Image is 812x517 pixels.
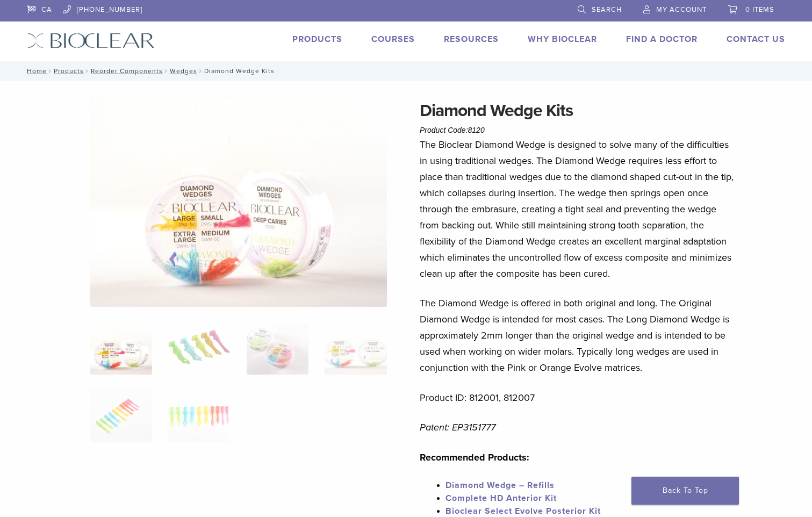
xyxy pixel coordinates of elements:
p: The Bioclear Diamond Wedge is designed to solve many of the difficulties in using traditional wed... [420,137,736,282]
span: / [163,68,170,74]
a: Diamond Wedge – Refills [445,480,555,491]
span: / [197,68,204,74]
p: Product ID: 812001, 812007 [420,390,736,406]
span: / [47,68,54,74]
span: Product Code: [420,126,485,134]
img: Bioclear [27,33,155,48]
a: Contact Us [727,34,785,45]
a: Products [292,34,342,45]
a: Resources [444,34,499,45]
span: My Account [656,5,707,14]
span: 0 items [745,5,774,14]
img: Diamond Wedge Kits - Image 4 [325,321,386,375]
p: The Diamond Wedge is offered in both original and long. The Original Diamond Wedge is intended fo... [420,295,736,376]
a: Home [24,67,47,75]
img: Diamond Wedges-Assorted-3 - Copy [90,98,387,307]
a: Bioclear Select Evolve Posterior Kit [445,506,601,516]
a: Wedges [170,67,197,75]
img: Diamond Wedge Kits - Image 3 [247,321,308,375]
a: Complete HD Anterior Kit [445,493,557,504]
a: Why Bioclear [528,34,597,45]
img: Diamond Wedge Kits - Image 5 [90,389,152,442]
span: 8120 [468,126,485,134]
span: / [84,68,91,74]
img: Diamond Wedge Kits - Image 2 [168,321,230,375]
a: Products [54,67,84,75]
img: Diamond Wedge Kits - Image 6 [168,389,230,442]
strong: Recommended Products: [420,451,529,463]
a: Reorder Components [91,67,163,75]
img: Diamond-Wedges-Assorted-3-Copy-e1548779949314-324x324.jpg [90,321,152,375]
span: Search [592,5,622,14]
a: Find A Doctor [626,34,698,45]
a: Back To Top [631,477,739,505]
nav: Diamond Wedge Kits [19,61,793,81]
h1: Diamond Wedge Kits [420,98,736,124]
a: Courses [371,34,415,45]
em: Patent: EP3151777 [420,421,495,433]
